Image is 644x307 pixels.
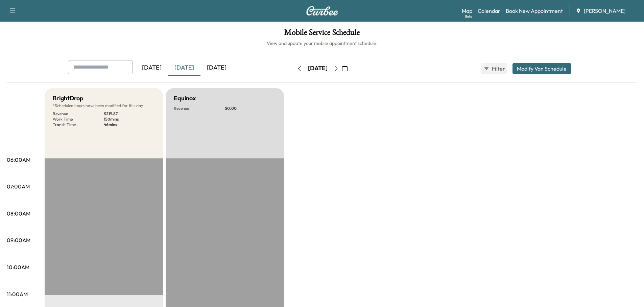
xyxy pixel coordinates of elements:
[53,103,155,108] p: Scheduled hours have been modified for this day
[7,263,29,271] p: 10:00AM
[7,28,637,40] h1: Mobile Service Schedule
[174,94,196,103] h5: Equinox
[7,156,30,164] p: 06:00AM
[53,111,104,117] p: Revenue
[308,64,328,73] div: [DATE]
[492,65,504,73] span: Filter
[306,6,338,16] img: Curbee Logo
[7,40,637,47] h6: View and update your mobile appointment schedule.
[174,106,225,111] p: Revenue
[104,111,155,117] p: $ 219.87
[512,63,571,74] button: Modify Van Schedule
[465,14,472,19] div: Beta
[168,60,200,76] div: [DATE]
[53,94,84,103] h5: BrightDrop
[7,209,30,218] p: 08:00AM
[136,60,168,76] div: [DATE]
[478,7,500,15] a: Calendar
[481,63,507,74] button: Filter
[104,117,155,122] p: 150 mins
[462,7,472,15] a: MapBeta
[200,60,233,76] div: [DATE]
[506,7,563,15] a: Book New Appointment
[53,117,104,122] p: Work Time
[7,290,28,298] p: 11:00AM
[7,182,30,190] p: 07:00AM
[584,7,625,15] span: [PERSON_NAME]
[104,122,155,127] p: 46 mins
[53,122,104,127] p: Transit Time
[7,236,30,244] p: 09:00AM
[225,106,276,111] p: $ 0.00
